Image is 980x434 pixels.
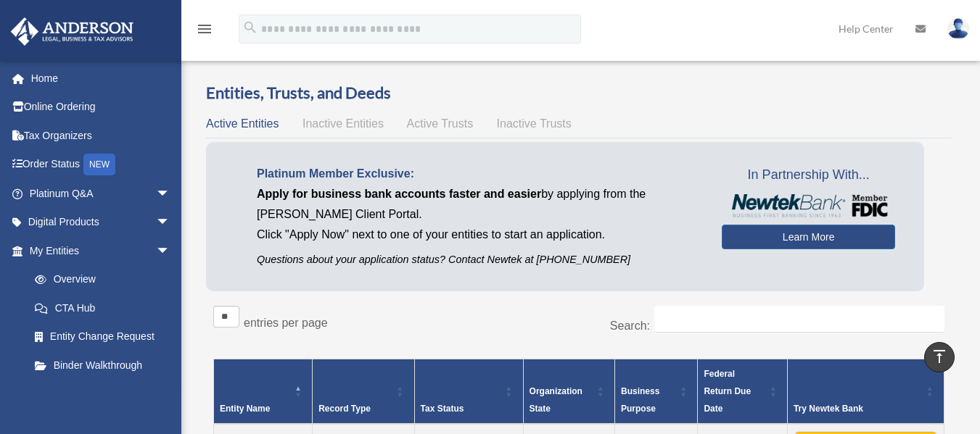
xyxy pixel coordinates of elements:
[214,359,313,425] th: Entity Name: Activate to invert sorting
[704,369,751,414] span: Federal Return Due Date
[242,20,258,36] i: search
[621,386,659,414] span: Business Purpose
[10,64,192,93] a: Home
[257,184,700,225] p: by applying from the [PERSON_NAME] Client Portal.
[7,17,138,46] img: Anderson Advisors Platinum Portal
[10,121,192,150] a: Tax Organizers
[722,164,895,187] span: In Partnership With...
[615,359,698,425] th: Business Purpose: Activate to sort
[698,359,788,425] th: Federal Return Due Date: Activate to sort
[196,20,213,38] i: menu
[10,208,192,237] a: Digital Productsarrow_drop_down
[302,117,384,130] span: Inactive Entities
[20,322,185,351] a: Entity Change Request
[497,117,572,130] span: Inactive Trusts
[156,236,185,266] span: arrow_drop_down
[414,359,523,425] th: Tax Status: Activate to sort
[318,404,371,414] span: Record Type
[924,342,955,372] a: vertical_align_top
[523,359,614,425] th: Organization State: Activate to sort
[20,293,185,322] a: CTA Hub
[931,348,948,365] i: vertical_align_top
[787,359,944,425] th: Try Newtek Bank : Activate to sort
[794,400,922,417] div: Try Newtek Bank
[729,194,888,217] img: NewtekBankLogoSM.png
[196,25,213,38] a: menu
[257,225,700,245] p: Click "Apply Now" next to one of your entities to start an application.
[20,351,185,380] a: Binder Walkthrough
[156,208,185,238] span: arrow_drop_down
[220,404,270,414] span: Entity Name
[83,154,115,175] div: NEW
[20,265,178,294] a: Overview
[610,320,650,332] label: Search:
[156,179,185,209] span: arrow_drop_down
[10,179,192,208] a: Platinum Q&Aarrow_drop_down
[206,117,279,130] span: Active Entities
[313,359,414,425] th: Record Type: Activate to sort
[257,188,541,200] span: Apply for business bank accounts faster and easier
[206,82,952,104] h3: Entities, Trusts, and Deeds
[244,317,328,329] label: entries per page
[10,150,192,180] a: Order StatusNEW
[20,380,185,409] a: My Blueprint
[257,164,700,184] p: Platinum Member Exclusive:
[10,93,192,122] a: Online Ordering
[257,251,700,269] p: Questions about your application status? Contact Newtek at [PHONE_NUMBER]
[530,386,582,414] span: Organization State
[722,225,895,249] a: Learn More
[421,404,464,414] span: Tax Status
[10,236,185,265] a: My Entitiesarrow_drop_down
[407,117,474,130] span: Active Trusts
[947,18,969,39] img: User Pic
